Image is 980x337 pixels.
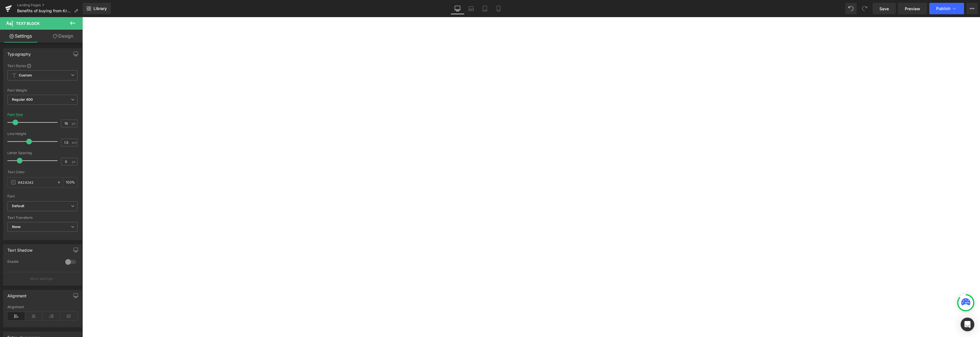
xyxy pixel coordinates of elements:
[12,225,21,229] b: None
[966,3,978,14] button: More
[464,3,478,14] a: Laptop
[7,290,27,298] div: Alignment
[929,3,964,14] button: Publish
[12,204,24,209] i: Default
[18,179,54,185] input: Color
[72,122,77,125] span: px
[451,3,464,14] a: Desktop
[7,194,77,198] div: Font
[3,272,81,285] button: More settings
[93,6,107,11] span: Library
[16,21,40,26] span: Text Block
[7,63,77,68] div: Text Styles
[64,177,77,187] div: %
[7,151,77,155] div: Letter Spacing
[72,141,77,144] span: em
[7,305,77,309] div: Alignment
[492,3,505,14] a: Mobile
[859,3,870,14] button: Redo
[17,9,72,13] span: Benefits of buying from Kronos AV?
[83,3,111,14] a: New Library
[905,6,920,12] span: Preview
[7,132,77,136] div: Line Height
[12,97,33,102] b: Regular 400
[7,170,77,174] div: Text Color
[936,6,950,11] span: Publish
[7,259,60,265] div: Enable
[845,3,857,14] button: Undo
[879,6,889,12] span: Save
[19,73,32,78] b: Custom
[478,3,492,14] a: Tablet
[72,160,77,164] span: px
[7,245,32,253] div: Text Shadow
[7,216,77,220] div: Text Transform
[17,3,83,7] a: Landing Pages
[898,3,927,14] a: Preview
[30,276,53,281] p: More settings
[961,318,974,331] div: Open Intercom Messenger
[42,30,84,43] a: Design
[7,113,23,117] div: Font Size
[7,88,77,92] div: Font Weight
[7,49,31,56] div: Typography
